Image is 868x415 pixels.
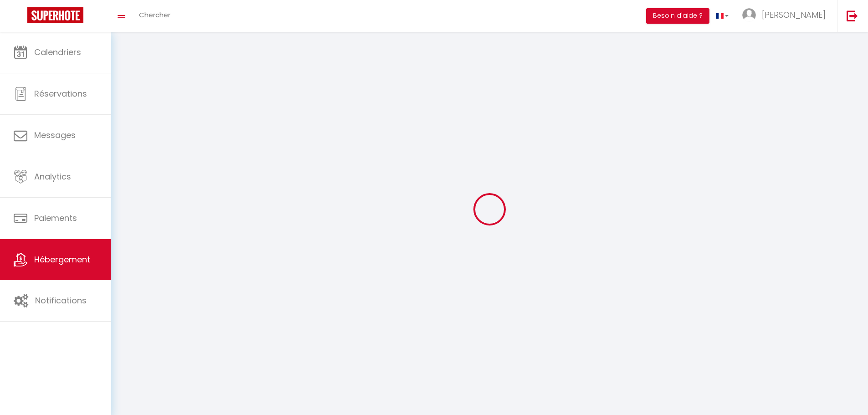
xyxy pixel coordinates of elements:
button: Ouvrir le widget de chat LiveChat [7,4,35,31]
span: Hébergement [34,254,90,265]
button: Besoin d'aide ? [646,8,709,24]
span: Réservations [34,88,87,99]
span: Calendriers [34,46,81,58]
span: Notifications [35,295,87,306]
span: Chercher [139,10,170,20]
span: Analytics [34,171,71,182]
span: Messages [34,129,76,141]
span: [PERSON_NAME] [762,9,826,20]
img: Super Booking [27,7,83,23]
img: ... [742,8,756,22]
img: logout [847,10,858,21]
span: Paiements [34,212,77,224]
